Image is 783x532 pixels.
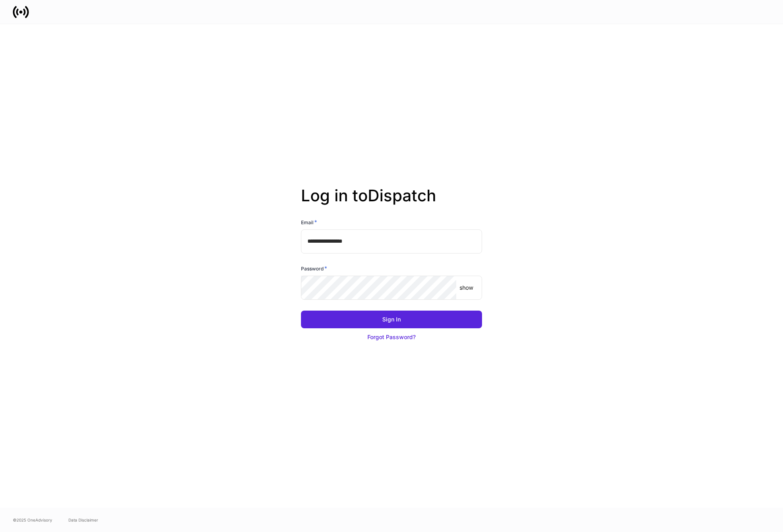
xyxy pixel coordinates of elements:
h6: Password [301,264,327,272]
button: Forgot Password? [301,328,482,346]
div: Forgot Password? [367,333,416,341]
h2: Log in to Dispatch [301,186,482,218]
span: © 2025 OneAdvisory [13,517,52,523]
div: Sign In [382,315,401,323]
h6: Email [301,218,317,226]
p: show [459,284,473,292]
button: Sign In [301,311,482,328]
a: Data Disclaimer [68,517,98,523]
